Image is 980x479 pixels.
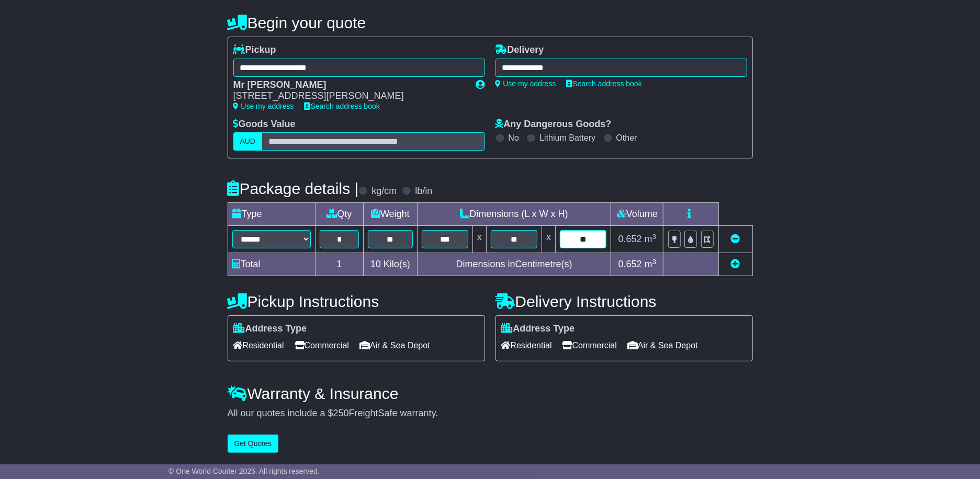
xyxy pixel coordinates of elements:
td: Total [228,253,315,276]
span: Residential [501,337,552,353]
td: Weight [364,203,418,226]
td: 1 [315,253,364,276]
h4: Delivery Instructions [495,293,753,310]
span: 0.652 [618,234,642,244]
h4: Begin your quote [228,14,753,31]
div: Mr [PERSON_NAME] [233,79,466,91]
a: Use my address [495,79,556,88]
div: [STREET_ADDRESS][PERSON_NAME] [233,90,466,102]
label: lb/in [415,186,432,197]
div: All our quotes include a $ FreightSafe warranty. [228,408,753,419]
sup: 3 [652,233,657,241]
label: AUD [233,132,263,151]
label: Other [616,133,637,143]
label: Pickup [233,44,276,56]
a: Search address book [567,79,642,88]
span: Commercial [562,337,617,353]
td: Qty [315,203,364,226]
a: Search address book [305,102,380,110]
span: Residential [233,337,284,353]
span: 0.652 [618,259,642,269]
td: Volume [611,203,663,226]
span: Air & Sea Depot [627,337,698,353]
span: m [645,234,657,244]
a: Add new item [731,259,740,269]
h4: Package details | [228,180,359,197]
span: 10 [370,259,381,269]
span: © One World Courier 2025. All rights reserved. [168,467,320,475]
a: Use my address [233,102,294,110]
td: x [472,226,486,253]
td: Type [228,203,315,226]
label: No [509,133,519,143]
label: Address Type [233,323,307,335]
td: Dimensions in Centimetre(s) [417,253,611,276]
sup: 3 [652,258,657,266]
h4: Pickup Instructions [228,293,485,310]
td: Dimensions (L x W x H) [417,203,611,226]
label: kg/cm [371,186,397,197]
label: Lithium Battery [539,133,595,143]
label: Any Dangerous Goods? [495,119,612,130]
label: Delivery [495,44,544,56]
span: 250 [333,408,349,418]
button: Get Quotes [228,435,279,453]
label: Address Type [501,323,575,335]
span: Commercial [295,337,349,353]
label: Goods Value [233,119,296,130]
h4: Warranty & Insurance [228,385,753,402]
span: Air & Sea Depot [359,337,430,353]
a: Remove this item [731,234,740,244]
td: Kilo(s) [364,253,418,276]
td: x [542,226,556,253]
span: m [645,259,657,269]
